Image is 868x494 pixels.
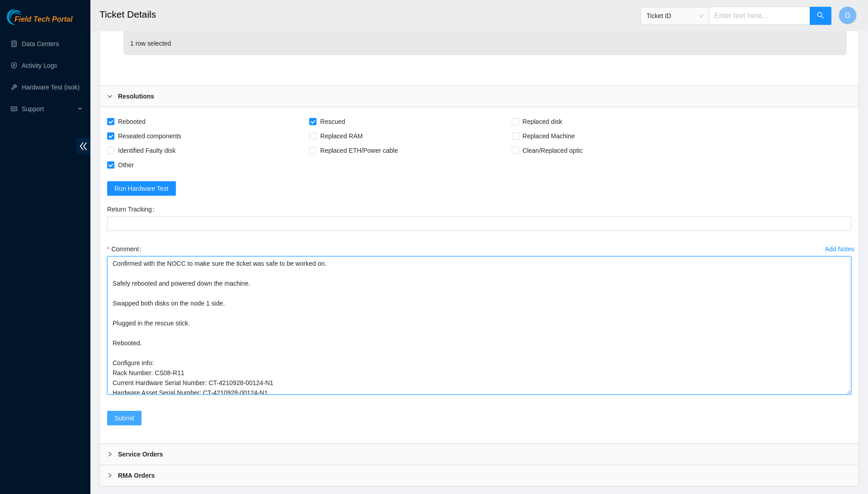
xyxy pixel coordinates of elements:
[114,158,137,172] span: Other
[825,246,854,252] div: Add Notes
[519,143,586,158] span: Clean/Replaced optic
[22,40,59,47] a: Data Centers
[114,143,179,158] span: Identified Faulty disk
[107,242,145,256] label: Comment
[114,114,149,129] span: Rebooted
[22,62,57,69] a: Activity Logs
[519,114,566,129] span: Replaced disk
[100,444,859,465] div: Service Orders
[316,129,366,143] span: Replaced RAM
[107,473,113,478] span: right
[107,181,176,196] button: Run Hardware Test
[107,94,113,99] span: right
[817,12,824,20] span: search
[14,15,72,24] span: Field Tech Portal
[11,106,17,112] span: read
[118,470,155,480] b: RMA Orders
[114,413,134,423] span: Submit
[825,242,855,256] button: Add Notes
[646,9,703,23] span: Ticket ID
[316,143,401,158] span: Replaced ETH/Power cable
[22,84,80,91] a: Hardware Test (isok)
[76,138,90,155] span: double-left
[810,7,831,25] button: search
[107,411,142,425] button: Submit
[845,10,850,21] span: D
[839,6,857,24] button: D
[107,216,851,231] input: Return Tracking
[7,16,72,28] a: Akamai TechnologiesField Tech Portal
[114,129,185,143] span: Reseated components
[709,7,810,25] input: Enter text here...
[114,183,169,193] span: Run Hardware Test
[7,9,46,25] img: Akamai Technologies
[107,256,851,395] textarea: Comment
[107,452,113,457] span: right
[519,129,579,143] span: Replaced Machine
[118,449,163,459] b: Service Orders
[107,202,158,216] label: Return Tracking
[22,100,75,118] span: Support
[100,86,859,107] div: Resolutions
[100,465,859,486] div: RMA Orders
[316,114,349,129] span: Rescued
[118,91,154,101] b: Resolutions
